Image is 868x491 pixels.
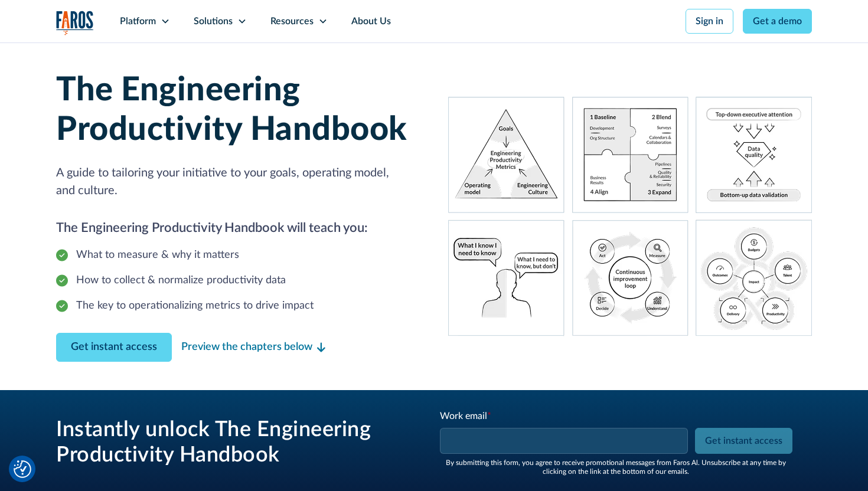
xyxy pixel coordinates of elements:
[56,333,172,362] a: Contact Modal
[76,298,314,314] div: The key to operationalizing metrics to drive impact
[695,428,792,454] input: Get instant access
[56,71,420,150] h1: The Engineering Productivity Handbook
[439,459,793,476] div: By submitting this form, you agree to receive promotional messages from Faros Al. Unsubscribe at ...
[56,218,420,238] h2: The Engineering Productivity Handbook will teach you:
[76,273,286,289] div: How to collect & normalize productivity data
[181,339,312,355] div: Preview the chapters below
[56,11,94,35] img: Logo of the analytics and reporting company Faros.
[76,247,239,263] div: What to measure & why it matters
[120,14,156,28] div: Platform
[270,14,314,28] div: Resources
[439,409,793,476] form: Email Form
[181,339,325,355] a: Preview the chapters below
[194,14,233,28] div: Solutions
[56,164,420,199] p: A guide to tailoring your initiative to your goals, operating model, and culture.
[743,9,812,34] a: Get a demo
[56,417,410,468] h3: Instantly unlock The Engineering Productivity Handbook
[14,460,31,478] img: Revisit consent button
[686,9,733,34] a: Sign in
[56,11,94,35] a: home
[14,460,31,478] button: Cookie Settings
[440,409,690,423] div: Work email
